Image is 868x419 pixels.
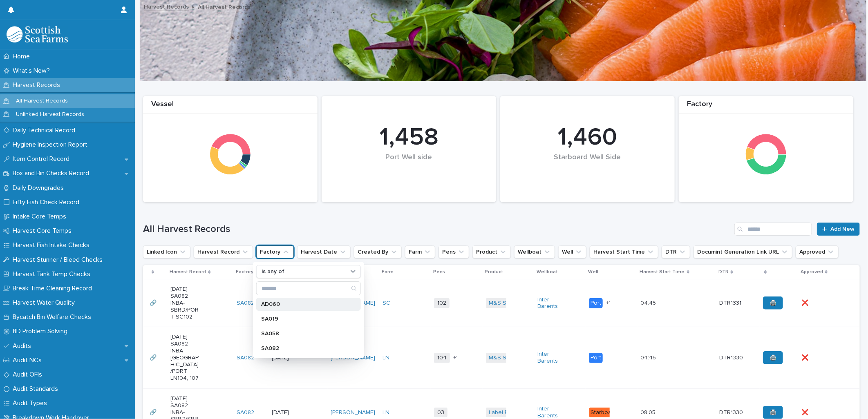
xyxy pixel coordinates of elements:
a: M&S Select [489,354,520,361]
span: 🖨️ [770,355,776,361]
a: 🖨️ [763,406,783,419]
p: Box and Bin Checks Record [9,169,96,177]
span: + 1 [453,355,458,360]
a: SA082 [237,300,254,307]
span: 104 [434,353,450,363]
p: Wellboat [537,267,558,276]
p: Harvest Water Quality [9,299,81,307]
p: [DATE] SA082 INBA-[GEOGRAPHIC_DATA]/PORT LN104, 107 [170,334,199,382]
p: Audit Types [9,399,54,407]
span: 102 [434,298,450,308]
a: [PERSON_NAME] [331,409,376,416]
p: Harvest Stunner / Bleed Checks [9,256,109,264]
p: Harvest Core Temps [9,227,78,235]
tr: 🔗🔗 [DATE] SA082 INBA-[GEOGRAPHIC_DATA]/PORT LN104, 107SA082 [DATE][PERSON_NAME] LN 104+1M&S Selec... [143,327,860,389]
p: 04:45 [641,298,658,307]
p: DTR [718,267,729,276]
p: Daily Downgrades [9,184,70,192]
a: SA082 [237,354,254,361]
button: Linked Icon [143,245,190,259]
p: DTR1330 [719,408,745,416]
div: Port [589,353,603,363]
div: Starboard Well Side [514,153,661,179]
p: Harvest Fish Intake Checks [9,241,96,249]
p: Well [588,267,598,276]
input: Search [257,282,360,295]
button: DTR [662,245,690,259]
p: is any of [262,268,284,275]
button: Factory [256,245,294,259]
p: All Harvest Records [198,2,251,11]
span: 🖨️ [770,410,776,415]
button: Documint Generation Link URL [694,245,792,259]
p: Fifty Fish Check Record [9,198,86,206]
tr: 🔗🔗 [DATE] SA082 INBA-SBRD/PORT SC102SA082 [DATE][PERSON_NAME] SC 102M&S Select Inter Barents Port... [143,279,860,327]
a: M&S Select [489,300,520,307]
button: Wellboat [514,245,555,259]
p: 🔗 [150,353,158,361]
p: [DATE] [272,409,301,416]
button: Harvest Start Time [590,245,658,259]
p: 04:45 [641,353,658,361]
a: 🖨️ [763,296,783,310]
a: LN [383,354,389,361]
p: ❌ [801,298,810,307]
p: Factory [236,267,253,276]
a: Label Rouge [489,409,523,416]
p: 8D Problem Solving [9,328,74,335]
p: DTR1331 [719,298,743,307]
p: Audit NCs [9,357,48,364]
p: Audits [9,342,38,350]
p: Audit Standards [9,385,65,393]
p: Home [9,53,36,60]
button: Harvest Date [297,245,351,259]
p: ❌ [801,408,810,416]
button: Created By [354,245,402,259]
button: Product [472,245,511,259]
p: ❌ [801,353,810,361]
p: SA082 [261,345,348,351]
div: Port [589,298,603,308]
p: Daily Technical Record [9,127,82,134]
p: Bycatch Bin Welfare Checks [9,313,98,321]
a: 🖨️ [763,351,783,364]
p: SA058 [261,331,348,337]
p: AD060 [261,301,348,307]
p: What's New? [9,67,56,75]
button: Approved [796,245,839,259]
a: SC [383,300,390,307]
button: Farm [405,245,435,259]
p: Harvest Records [9,81,67,89]
div: 1,460 [514,123,661,152]
p: Harvest Start Time [640,267,685,276]
span: Add New [830,226,855,232]
p: SA019 [261,316,348,322]
p: 08:05 [641,408,658,416]
p: Hygiene Inspection Report [9,141,94,149]
div: Factory [679,100,853,114]
span: 🖨️ [770,300,776,306]
h1: All Harvest Records [143,223,731,235]
div: Vessel [143,100,318,114]
p: All Harvest Records [9,98,74,105]
p: 🔗 [150,408,158,416]
p: Pens [433,267,445,276]
button: Well [558,245,586,259]
p: Approved [801,267,823,276]
a: Harvest Records [144,2,189,11]
button: Harvest Record [194,245,253,259]
a: LN [383,409,389,416]
p: Harvest Tank Temp Checks [9,270,97,278]
p: Product [485,267,503,276]
input: Search [734,223,812,236]
div: 1,458 [336,123,482,152]
div: Starboard [589,408,618,418]
p: Item Control Record [9,155,76,163]
a: Add New [817,223,860,236]
div: Port Well side [336,153,482,179]
img: mMrefqRFQpe26GRNOUkG [7,26,68,42]
div: Search [256,281,361,295]
button: Pens [438,245,469,259]
p: [DATE] SA082 INBA-SBRD/PORT SC102 [170,286,199,320]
